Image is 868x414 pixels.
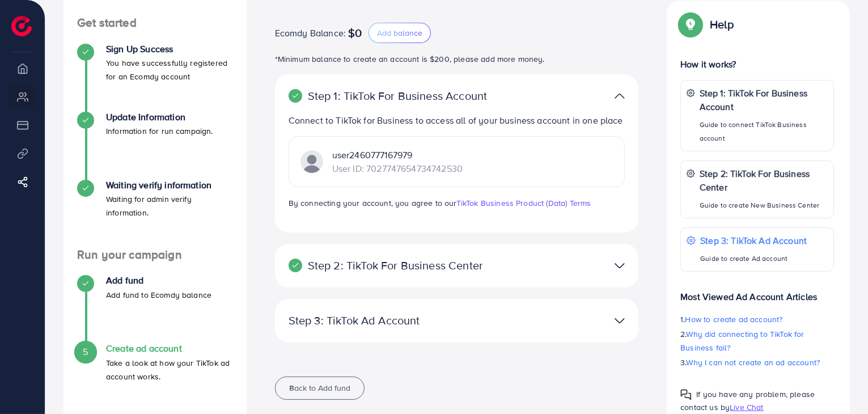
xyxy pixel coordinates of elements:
[289,196,625,210] p: By connecting your account, you agree to our
[369,23,431,43] button: Add balance
[680,14,701,35] img: Popup guide
[106,288,211,302] p: Add fund to Ecomdy balance
[289,89,507,103] p: Step 1: TikTok For Business Account
[332,162,463,175] p: User ID: 7027747654734742530
[615,88,625,104] img: TikTok partner
[377,27,422,39] span: Add balance
[730,402,763,413] span: Live Chat
[680,57,834,71] p: How it works?
[615,257,625,274] img: TikTok partner
[700,86,828,113] p: Step 1: TikTok For Business Account
[63,248,247,262] h4: Run your campaign
[289,382,350,394] span: Back to Add fund
[275,53,545,65] span: *Minimum balance to create an account is $200, please add more money.
[63,44,247,112] li: Sign Up Success
[300,150,323,173] img: TikTok partner
[710,18,734,31] p: Help
[106,275,211,286] h4: Add fund
[106,56,233,83] p: You have successfully registered for an Ecomdy account
[275,377,365,400] button: Back to Add fund
[289,259,507,272] p: Step 2: TikTok For Business Center
[63,180,247,248] li: Waiting verify information
[275,26,346,40] span: Ecomdy Balance:
[106,44,233,54] h4: Sign Up Success
[106,112,213,122] h4: Update Information
[700,167,828,194] p: Step 2: TikTok For Business Center
[700,198,828,212] p: Guide to create New Business Center
[680,388,815,413] span: If you have any problem, please contact us by
[348,26,362,40] span: $0
[700,118,828,145] p: Guide to connect TikTok Business account
[63,112,247,180] li: Update Information
[106,124,213,138] p: Information for run campaign.
[11,16,32,36] img: logo
[106,192,233,219] p: Waiting for admin verify information.
[332,148,463,162] p: user2460777167979
[106,343,233,354] h4: Create ad account
[289,113,625,127] p: Connect to TikTok for Business to access all of your business account in one place
[83,345,88,358] span: 5
[63,275,247,343] li: Add fund
[63,343,247,411] li: Create ad account
[456,197,591,209] a: TikTok Business Product (Data) Terms
[671,231,859,405] iframe: Chat
[615,312,625,329] img: TikTok partner
[106,356,233,383] p: Take a look at how your TikTok ad account works.
[106,180,233,191] h4: Waiting verify information
[289,314,507,327] p: Step 3: TikTok Ad Account
[63,16,247,30] h4: Get started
